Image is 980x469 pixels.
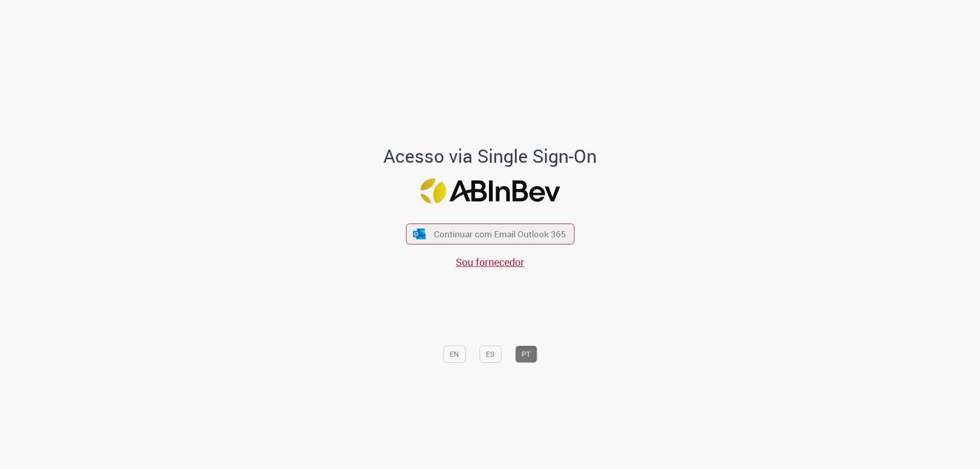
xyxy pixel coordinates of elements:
button: PT [515,345,537,363]
h1: Acesso via Single Sign-On [349,146,632,166]
a: Sou fornecedor [456,255,524,269]
button: EN [443,345,465,363]
button: ES [479,345,501,363]
span: Continuar com Email Outlook 365 [434,228,566,240]
img: ícone Azure/Microsoft 360 [412,229,427,239]
img: Logo ABInBev [420,179,560,204]
button: ícone Azure/Microsoft 360 Continuar com Email Outlook 365 [406,224,574,244]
